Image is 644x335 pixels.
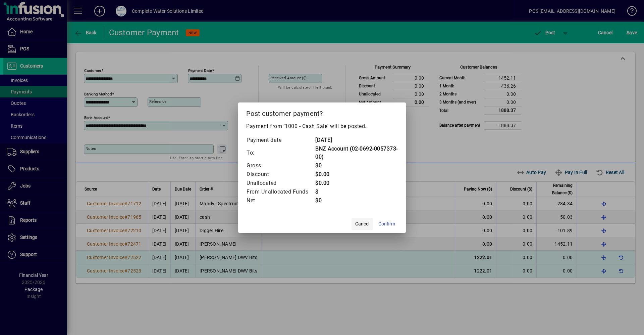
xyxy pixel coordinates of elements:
[246,187,315,196] td: From Unallocated Funds
[315,187,398,196] td: $
[246,170,315,179] td: Discount
[238,102,406,122] h2: Post customer payment?
[315,144,398,161] td: BNZ Account (02-0692-0057373-00)
[376,218,398,230] button: Confirm
[315,161,398,170] td: $0
[352,218,373,230] button: Cancel
[246,136,315,144] td: Payment date
[246,161,315,170] td: Gross
[355,220,369,227] span: Cancel
[246,196,315,205] td: Net
[315,136,398,144] td: [DATE]
[246,122,398,130] p: Payment from '1000 - Cash Sale' will be posted.
[246,144,315,161] td: To:
[315,196,398,205] td: $0
[315,179,398,187] td: $0.00
[378,220,395,227] span: Confirm
[315,170,398,179] td: $0.00
[246,179,315,187] td: Unallocated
